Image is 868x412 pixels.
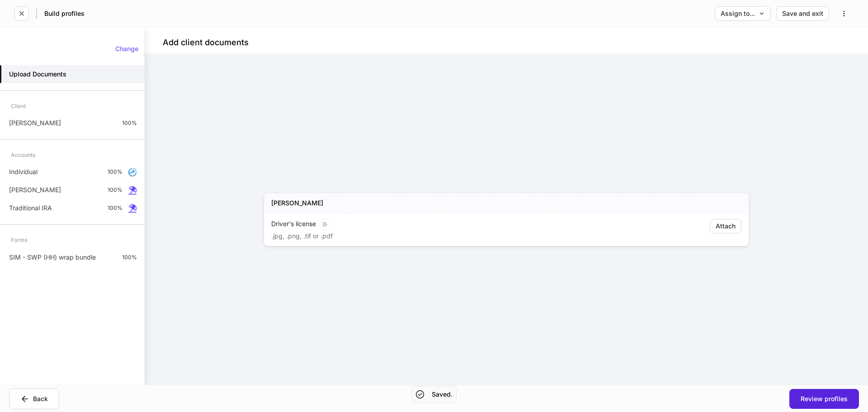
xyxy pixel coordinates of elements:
div: Forms [11,232,27,248]
button: Review profiles [789,389,859,409]
h5: Saved. [432,390,453,399]
p: .jpg, .png, .tif or .pdf [271,232,333,241]
div: Accounts [11,147,35,163]
button: Back [9,388,59,409]
p: [PERSON_NAME] [9,118,61,128]
div: Client [11,98,26,114]
p: Traditional IRA [9,204,52,213]
p: 100% [108,186,123,194]
div: Assign to... [721,10,765,17]
button: Save and exit [776,6,829,21]
div: Driver's license [271,219,624,230]
h4: Add client documents [163,37,249,48]
button: Assign to... [715,6,771,21]
h5: Upload Documents [9,70,66,79]
p: [PERSON_NAME] [9,185,61,194]
p: 100% [122,119,137,127]
h5: [PERSON_NAME] [271,199,323,208]
div: Change [115,46,138,52]
h5: Build profiles [44,9,85,18]
p: 100% [108,168,123,175]
p: Individual [9,167,38,176]
p: 100% [108,204,123,212]
button: Change [109,42,144,56]
p: SIM - SWP (HH) wrap bundle [9,253,96,262]
div: Back [20,394,48,403]
button: Attach [710,219,741,233]
div: Attach [716,223,736,229]
div: Review profiles [801,396,848,402]
div: Save and exit [782,10,823,17]
p: 100% [122,254,137,261]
